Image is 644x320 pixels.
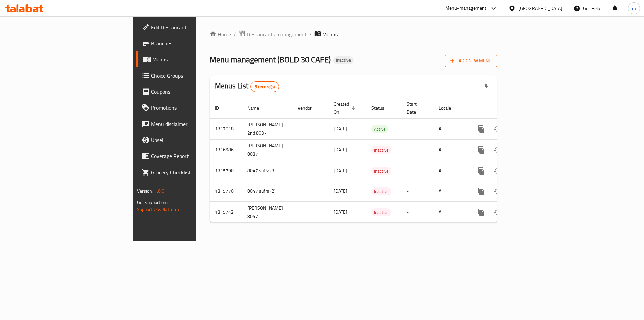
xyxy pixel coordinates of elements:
span: Inactive [333,57,354,63]
span: 5 record(s) [251,84,279,90]
td: All [433,161,468,181]
span: Promotions [151,104,236,112]
span: Menu disclaimer [151,120,236,128]
span: Choice Groups [151,72,236,80]
td: - [401,161,433,181]
button: Change Status [489,183,505,199]
span: [DATE] [334,124,347,133]
span: Menus [152,55,236,63]
td: All [433,181,468,201]
button: more [473,163,489,179]
a: Restaurants management [239,30,307,39]
button: more [473,142,489,158]
td: 8047 sufra (2) [242,181,292,201]
div: Inactive [333,56,354,64]
td: [PERSON_NAME] 8037 [242,139,292,161]
span: [DATE] [334,166,347,175]
button: Change Status [489,163,505,179]
a: Menu disclaimer [136,116,241,132]
span: Grocery Checklist [151,168,236,176]
a: Coverage Report [136,148,241,164]
span: Status [371,104,393,112]
button: more [473,204,489,220]
table: enhanced table [210,98,543,223]
span: Inactive [371,209,391,216]
td: All [433,139,468,161]
span: Start Date [407,100,425,116]
span: Name [247,104,268,112]
td: [PERSON_NAME] 2nd 8037 [242,118,292,139]
a: Edit Restaurant [136,19,241,35]
a: Choice Groups [136,67,241,84]
span: 1.0.0 [154,187,165,195]
div: Inactive [371,146,391,154]
span: Upsell [151,136,236,144]
button: more [473,183,489,199]
span: Menus [322,30,338,38]
div: Total records count [250,81,279,92]
a: Promotions [136,100,241,116]
td: - [401,201,433,223]
span: Coverage Report [151,152,236,160]
span: [DATE] [334,145,347,154]
span: Get support on: [137,198,168,207]
a: Coupons [136,84,241,100]
div: Inactive [371,208,391,216]
div: [GEOGRAPHIC_DATA] [518,5,562,12]
td: - [401,139,433,161]
span: Edit Restaurant [151,23,236,31]
span: m [632,5,636,12]
span: [DATE] [334,187,347,195]
span: Inactive [371,146,391,154]
a: Menus [136,51,241,67]
li: / [309,30,312,38]
div: Export file [478,79,494,95]
nav: breadcrumb [210,30,497,39]
button: Change Status [489,142,505,158]
span: Locale [439,104,460,112]
a: Upsell [136,132,241,148]
div: Menu-management [445,4,487,12]
td: [PERSON_NAME] 8047 [242,201,292,223]
td: - [401,118,433,139]
span: Inactive [371,167,391,175]
span: Inactive [371,188,391,195]
span: Branches [151,39,236,47]
button: Change Status [489,121,505,137]
span: Menu management ( BOLD 30 CAFE ) [210,52,331,67]
span: Active [371,125,388,133]
div: Inactive [371,187,391,195]
button: more [473,121,489,137]
span: Coupons [151,88,236,96]
span: Add New Menu [450,57,492,65]
button: Add New Menu [445,55,497,67]
th: Actions [468,98,543,119]
td: All [433,201,468,223]
span: [DATE] [334,208,347,216]
a: Grocery Checklist [136,164,241,180]
span: Vendor [298,104,320,112]
td: 8047 sufra (3) [242,161,292,181]
h2: Menus List [215,81,279,92]
span: Restaurants management [247,30,307,38]
span: Version: [137,187,153,195]
a: Support.OpsPlatform [137,205,179,214]
button: Change Status [489,204,505,220]
td: - [401,181,433,201]
a: Branches [136,35,241,51]
td: All [433,118,468,139]
span: ID [215,104,228,112]
span: Created On [334,100,358,116]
